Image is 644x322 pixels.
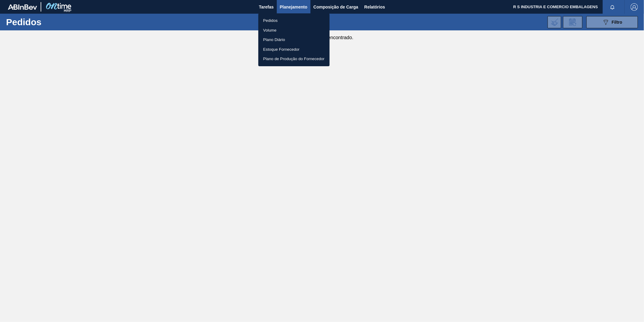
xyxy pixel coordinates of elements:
[258,26,330,35] a: Volume
[258,54,330,64] a: Plano de Produção do Fornecedor
[258,16,330,26] a: Pedidos
[258,45,330,54] a: Estoque Fornecedor
[258,35,330,45] a: Plano Diário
